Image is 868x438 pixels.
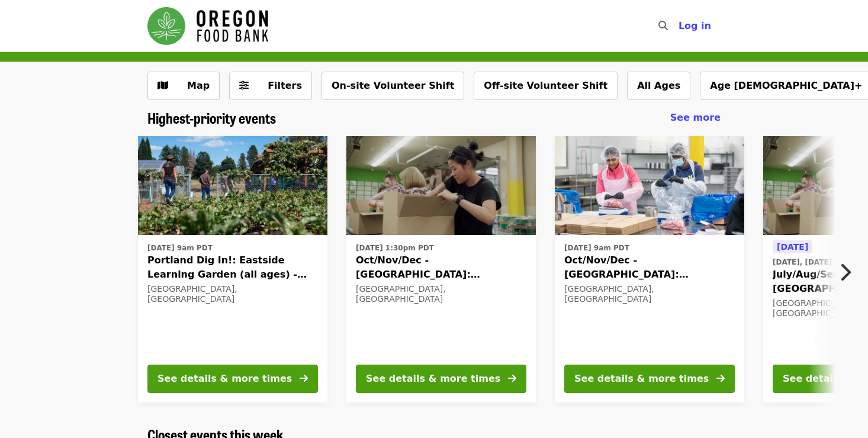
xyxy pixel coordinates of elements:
button: Log in [669,14,721,38]
button: See details & more times [564,365,735,393]
div: See details & more times [574,372,709,386]
span: See more [670,112,721,123]
span: Map [187,80,210,91]
i: arrow-right icon [716,373,725,384]
div: See details & more times [366,372,500,386]
i: sliders-h icon [239,80,249,91]
button: Off-site Volunteer Shift [474,72,618,100]
a: See details for "Portland Dig In!: Eastside Learning Garden (all ages) - Aug/Sept/Oct" [138,136,327,402]
div: [GEOGRAPHIC_DATA], [GEOGRAPHIC_DATA] [564,284,735,304]
button: Show map view [147,72,220,100]
i: arrow-right icon [300,373,308,384]
time: [DATE] 1:30pm PDT [356,243,434,253]
span: Oct/Nov/Dec - [GEOGRAPHIC_DATA]: Repack/Sort (age [DEMOGRAPHIC_DATA]+) [564,253,735,282]
div: See details & more times [157,372,292,386]
i: search icon [658,20,668,31]
a: See details for "Oct/Nov/Dec - Beaverton: Repack/Sort (age 10+)" [555,136,744,402]
time: [DATE] 9am PDT [564,243,629,253]
i: chevron-right icon [839,261,851,284]
i: arrow-right icon [508,373,516,384]
span: Log in [679,20,711,31]
button: All Ages [627,72,690,100]
div: [GEOGRAPHIC_DATA], [GEOGRAPHIC_DATA] [147,284,318,304]
button: Filters (0 selected) [229,72,312,100]
button: See details & more times [147,365,318,393]
i: map icon [157,80,168,91]
span: Highest-priority events [147,107,276,128]
img: Portland Dig In!: Eastside Learning Garden (all ages) - Aug/Sept/Oct organized by Oregon Food Bank [138,136,327,236]
button: Next item [829,256,868,289]
span: [DATE] [777,242,808,252]
div: Highest-priority events [138,109,730,127]
span: Oct/Nov/Dec - [GEOGRAPHIC_DATA]: Repack/Sort (age [DEMOGRAPHIC_DATA]+) [356,253,526,282]
a: Highest-priority events [147,109,276,127]
a: See more [670,111,721,125]
img: Oct/Nov/Dec - Beaverton: Repack/Sort (age 10+) organized by Oregon Food Bank [555,136,744,236]
img: Oct/Nov/Dec - Portland: Repack/Sort (age 8+) organized by Oregon Food Bank [346,136,536,236]
a: See details for "Oct/Nov/Dec - Portland: Repack/Sort (age 8+)" [346,136,536,402]
span: Portland Dig In!: Eastside Learning Garden (all ages) - Aug/Sept/Oct [147,253,318,282]
time: [DATE] 9am PDT [147,243,213,253]
img: Oregon Food Bank - Home [147,7,268,45]
div: [GEOGRAPHIC_DATA], [GEOGRAPHIC_DATA] [356,284,526,304]
button: See details & more times [356,365,526,393]
input: Search [675,12,684,40]
button: On-site Volunteer Shift [322,72,464,100]
span: Filters [268,80,302,91]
